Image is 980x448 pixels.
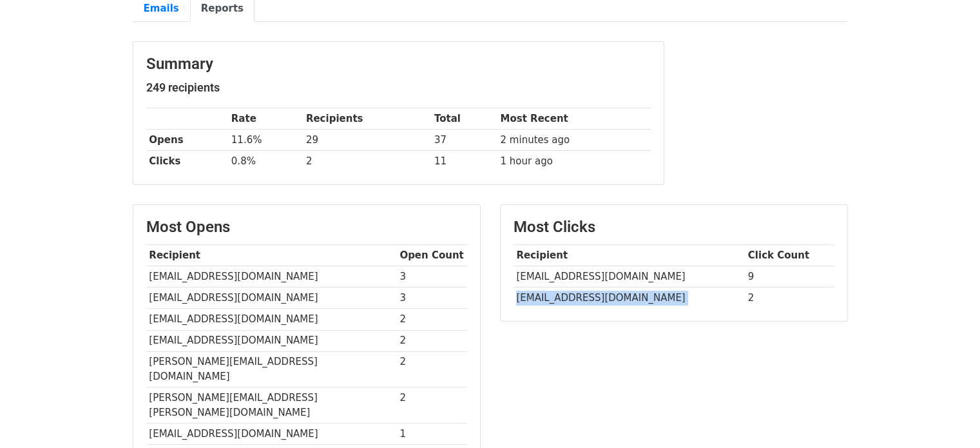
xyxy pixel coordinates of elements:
th: Click Count [745,245,834,266]
td: [EMAIL_ADDRESS][DOMAIN_NAME] [146,423,397,444]
td: 2 [397,387,467,424]
td: 3 [397,266,467,287]
iframe: Chat Widget [916,386,980,448]
td: [EMAIL_ADDRESS][DOMAIN_NAME] [146,309,397,330]
td: [EMAIL_ADDRESS][DOMAIN_NAME] [514,266,745,287]
td: [EMAIL_ADDRESS][DOMAIN_NAME] [146,266,397,287]
div: Widget de chat [916,386,980,448]
td: [PERSON_NAME][EMAIL_ADDRESS][DOMAIN_NAME] [146,351,397,387]
th: Opens [146,130,228,151]
td: 29 [303,130,431,151]
th: Recipients [303,108,431,130]
td: [PERSON_NAME][EMAIL_ADDRESS][PERSON_NAME][DOMAIN_NAME] [146,387,397,424]
h3: Most Clicks [514,218,834,237]
td: 9 [745,266,834,287]
th: Rate [228,108,303,130]
h5: 249 recipients [146,81,651,95]
th: Recipient [146,245,397,266]
td: [EMAIL_ADDRESS][DOMAIN_NAME] [514,287,745,309]
th: Total [431,108,497,130]
td: 2 [745,287,834,309]
td: [EMAIL_ADDRESS][DOMAIN_NAME] [146,330,397,351]
h3: Summary [146,55,651,73]
td: 2 minutes ago [497,130,651,151]
td: 0.8% [228,151,303,172]
td: [EMAIL_ADDRESS][DOMAIN_NAME] [146,287,397,309]
td: 37 [431,130,497,151]
td: 2 [397,309,467,330]
th: Open Count [397,245,467,266]
td: 2 [303,151,431,172]
td: 11 [431,151,497,172]
td: 2 [397,330,467,351]
td: 1 hour ago [497,151,651,172]
td: 2 [397,351,467,387]
td: 11.6% [228,130,303,151]
h3: Most Opens [146,218,467,237]
th: Clicks [146,151,228,172]
th: Recipient [514,245,745,266]
th: Most Recent [497,108,651,130]
td: 1 [397,423,467,444]
td: 3 [397,287,467,309]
